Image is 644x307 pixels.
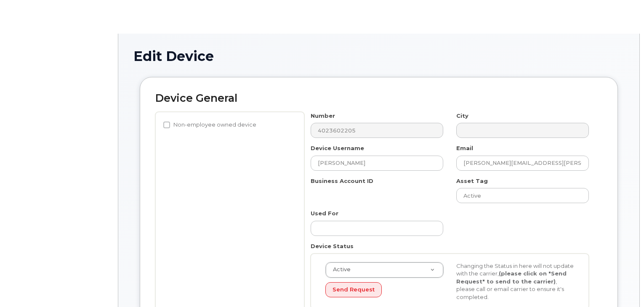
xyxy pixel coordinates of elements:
[133,49,624,64] h1: Edit Device
[456,270,567,285] strong: (please click on "Send Request" to send to the carrier)
[325,282,382,298] button: Send Request
[155,93,602,104] h2: Device General
[456,177,488,185] label: Asset Tag
[450,262,581,301] div: Changing the Status in here will not update with the carrier, , please call or email carrier to e...
[326,262,443,278] a: Active
[311,242,354,250] label: Device Status
[311,209,338,217] label: Used For
[163,122,170,128] input: Non-employee owned device
[311,144,364,152] label: Device Username
[163,120,256,130] label: Non-employee owned device
[311,112,335,120] label: Number
[456,112,468,120] label: City
[311,177,373,185] label: Business Account ID
[456,144,473,152] label: Email
[328,266,351,273] span: Active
